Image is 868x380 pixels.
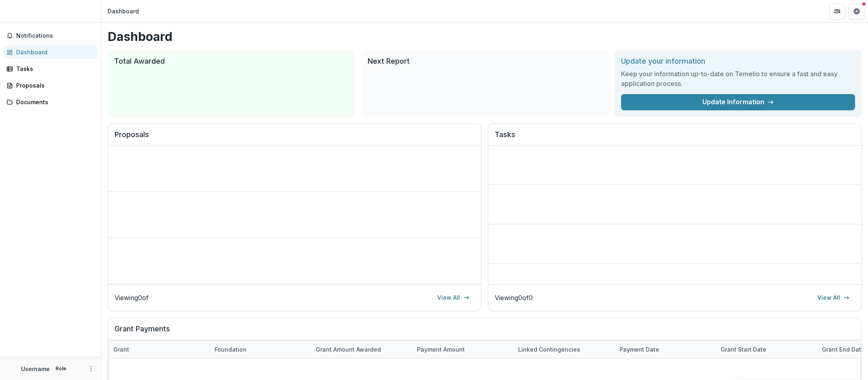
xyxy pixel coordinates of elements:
[104,5,142,17] nav: breadcrumb
[115,130,474,146] h2: Proposals
[108,7,139,15] div: Dashboard
[829,3,845,19] button: Partners
[16,81,91,90] div: Proposals
[21,365,50,373] p: Username
[621,69,855,88] h3: Keep your information up-to-date on Temelio to ensure a fast and easy application process.
[86,364,96,374] button: More
[53,365,69,372] p: Role
[3,62,98,75] a: Tasks
[16,48,91,56] div: Dashboard
[621,57,855,66] h2: Update your information
[115,324,855,340] h2: Grant Payments
[495,130,855,146] h2: Tasks
[16,64,91,73] div: Tasks
[16,32,94,39] span: Notifications
[621,94,855,110] a: Update Information
[3,95,98,109] a: Documents
[368,57,602,66] h2: Next Report
[495,293,533,303] p: Viewing 0 of 0
[16,98,91,106] div: Documents
[3,45,98,59] a: Dashboard
[115,293,149,303] p: Viewing 0 of
[114,57,348,66] h2: Total Awarded
[3,79,98,92] a: Proposals
[813,291,855,304] a: View All
[432,291,474,304] a: View All
[849,3,865,19] button: Get Help
[108,29,862,44] h1: Dashboard
[3,29,98,42] button: Notifications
